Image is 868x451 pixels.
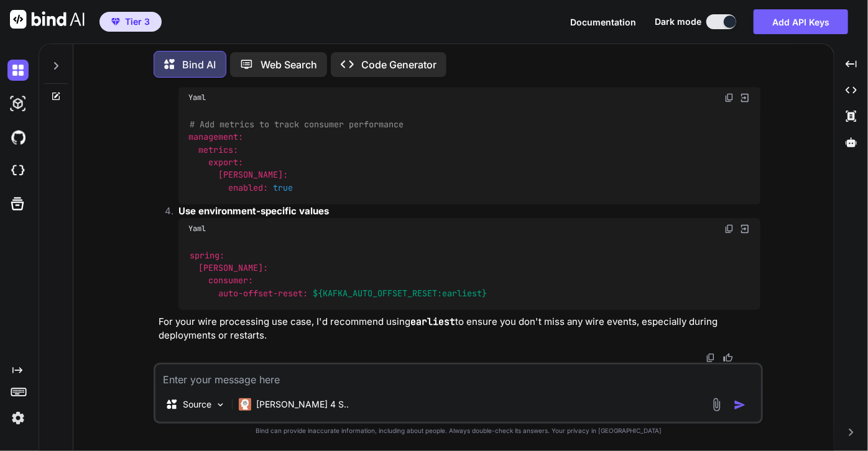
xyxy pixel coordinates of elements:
p: Code Generator [361,57,436,72]
p: For your wire processing use case, I'd recommend using to ensure you don't miss any wire events, ... [159,315,760,343]
code: earliest [410,316,455,328]
img: icon [734,399,746,411]
img: cloudideIcon [7,160,29,181]
span: Yaml [188,93,206,102]
span: auto-offset-reset: [218,288,308,299]
img: copy [724,93,734,102]
span: ${KAFKA_AUTO_OFFSET_RESET:earliest} [313,288,487,299]
button: Documentation [570,16,636,29]
span: enabled: [228,182,268,193]
span: consumer: [208,275,253,286]
span: management: [188,132,243,143]
img: attachment [709,398,724,412]
img: darkChat [7,60,29,81]
img: Open in Browser [739,223,750,234]
span: true [273,182,293,193]
img: copy [706,353,716,363]
img: dislike [741,353,750,363]
p: Bind can provide inaccurate information, including about people. Always double-check its answers.... [154,426,763,435]
img: copy [724,224,734,234]
span: Dark mode [655,16,701,28]
img: darkAi-studio [7,93,29,114]
img: Pick Models [215,399,226,410]
span: Yaml [188,224,206,234]
img: like [723,353,733,363]
span: Tier 3 [125,16,150,28]
p: [PERSON_NAME] 4 S.. [256,398,349,411]
span: [PERSON_NAME]: [198,262,268,273]
span: spring: [190,250,224,261]
img: githubDark [7,127,29,148]
p: Source [183,398,211,411]
img: Bind AI [10,10,85,29]
span: [PERSON_NAME]: [218,170,288,181]
img: Claude 4 Sonnet [239,398,251,411]
button: Add API Keys [754,9,848,34]
span: metrics: [198,144,238,155]
span: # Add metrics to track consumer performance [190,119,404,130]
img: premium [111,18,120,25]
img: Open in Browser [739,92,750,103]
p: Web Search [261,57,317,72]
button: premiumTier 3 [99,12,162,32]
strong: Use environment-specific values [178,205,329,217]
p: Bind AI [182,57,216,72]
span: Documentation [570,17,636,27]
img: settings [7,408,29,429]
span: export: [208,157,243,168]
